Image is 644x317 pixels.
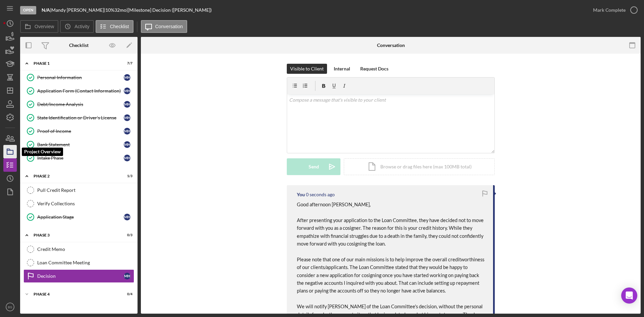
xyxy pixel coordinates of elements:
div: Credit Memo [37,247,134,252]
button: Send [287,158,340,175]
b: N/A [42,7,50,13]
div: Loan Committee Meeting [37,260,134,265]
div: Phase 4 [34,292,116,296]
a: Verify Collections [23,197,134,210]
a: Personal InformationMH [23,71,134,84]
div: Personal Information [37,75,124,80]
a: Intake PhaseMH [23,151,134,165]
div: 0 / 3 [120,233,132,237]
a: Application StageMH [23,210,134,224]
div: Verify Collections [37,201,134,206]
div: Proof of Income [37,128,124,134]
div: Request Docs [360,64,388,74]
div: Mark Complete [593,3,626,17]
div: Phase 2 [34,174,116,178]
label: Checklist [110,24,129,29]
time: 2025-09-17 19:06 [306,192,335,197]
div: Conversation [377,43,405,48]
div: | [42,7,51,13]
div: M H [124,88,130,94]
span: After presenting your application to the Loan Committee, they have decided not to move forward wi... [297,217,485,247]
span: Please note that one of our main missions is to help improve the overall creditworthiness of our ... [297,257,485,294]
div: | [Milestone] Decision ([PERSON_NAME]) [126,7,212,13]
a: Application Form (Contact Information)MH [23,84,134,98]
div: Bank Statement [37,142,124,147]
div: Internal [334,64,350,74]
a: Loan Committee Meeting [23,256,134,269]
div: M H [124,155,130,161]
div: You [297,192,305,197]
button: Activity [60,20,94,33]
div: M H [124,101,130,108]
div: M H [124,273,130,279]
div: M H [124,114,130,121]
div: Phase 1 [34,61,116,65]
div: Open Intercom Messenger [621,287,637,304]
div: Checklist [69,43,89,48]
a: Debt/Income AnalysisMH [23,98,134,111]
div: Application Form (Contact Information) [37,88,124,94]
button: Conversation [141,20,187,33]
div: M H [124,141,130,148]
button: Checklist [96,20,133,33]
button: Visible to Client [287,64,327,74]
div: 1 / 3 [120,174,132,178]
div: Mandy [PERSON_NAME] | [51,7,105,13]
button: Request Docs [357,64,392,74]
div: Send [309,158,319,175]
label: Conversation [155,24,183,29]
div: M H [124,128,130,135]
button: Overview [20,20,58,33]
span: Good afternoon [PERSON_NAME], [297,202,371,207]
div: 10 % [105,7,114,13]
label: Activity [74,24,89,29]
div: 0 / 4 [120,292,132,296]
div: Application Stage [37,214,124,220]
div: Visible to Client [290,64,324,74]
div: Phase 3 [34,233,116,237]
div: Debt/Income Analysis [37,102,124,107]
div: Pull Credit Report [37,188,134,193]
div: 7 / 7 [120,61,132,65]
text: BS [8,305,12,309]
a: Pull Credit Report [23,183,134,197]
button: Internal [330,64,354,74]
label: Overview [35,24,54,29]
a: Credit Memo [23,243,134,256]
div: M H [124,214,130,220]
a: DecisionMH [23,269,134,283]
div: Intake Phase [37,155,124,161]
div: Decision [37,273,124,279]
a: State Identification or Driver's LicenseMH [23,111,134,124]
button: BS [3,300,17,314]
div: 32 mo [114,7,126,13]
a: Proof of IncomeMH [23,124,134,138]
button: Mark Complete [586,3,641,17]
div: Open [20,6,36,14]
div: State Identification or Driver's License [37,115,124,120]
a: Bank StatementMH [23,138,134,151]
div: M H [124,74,130,81]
